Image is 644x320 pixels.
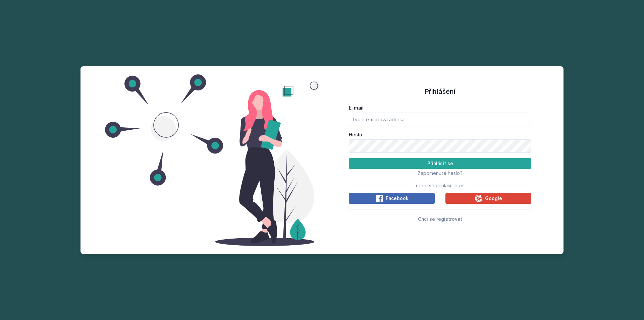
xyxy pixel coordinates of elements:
[349,86,531,97] h1: Přihlášení
[386,195,409,202] span: Facebook
[445,193,531,204] button: Google
[349,113,531,126] input: Tvoje e-mailová adresa
[418,216,462,222] span: Chci se registrovat
[416,182,465,189] span: nebo se přihlásit přes
[349,158,531,169] button: Přihlásit se
[418,170,463,176] span: Zapomenuté heslo?
[349,193,435,204] button: Facebook
[349,131,531,138] label: Heslo
[485,195,502,202] span: Google
[418,215,462,223] button: Chci se registrovat
[349,105,531,111] label: E-mail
